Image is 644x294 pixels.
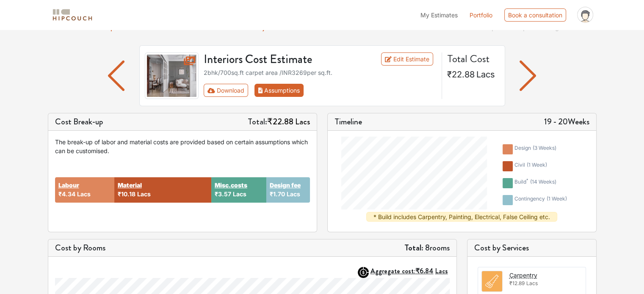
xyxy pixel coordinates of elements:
span: ( 1 week ) [547,195,567,202]
img: arrow left [520,60,536,91]
div: civil [514,161,547,171]
div: design [514,144,556,154]
span: Lacs [295,115,310,128]
button: Material [118,181,142,190]
div: 2bhk / 700 sq.ft carpet area /INR 3269 per sq.ft. [204,68,437,77]
button: Download [204,84,248,97]
img: arrow left [108,60,124,91]
h5: Total: [248,117,310,127]
span: ₹22.88 [267,115,293,128]
span: ( 1 week ) [527,162,547,168]
h5: Timeline [334,117,362,127]
h5: Cost Break-up [55,117,103,127]
strong: Aggregate cost: [370,266,448,276]
span: Lacs [233,190,246,198]
h3: Interiors Cost Estimate [199,52,360,67]
div: contingency [514,195,567,205]
h5: Cost by Rooms [55,243,105,253]
span: Lacs [476,69,495,80]
h4: Total Cost [447,52,498,65]
div: build [514,178,556,188]
img: AggregateIcon [358,267,369,278]
button: Assumptions [254,84,304,97]
button: Aggregate cost:₹6.84Lacs [370,267,450,275]
span: My Estimates [420,11,458,19]
span: Lacs [526,280,538,286]
a: Portfolio [470,11,492,19]
div: The break-up of labor and material costs are provided based on certain assumptions which can be c... [55,137,310,155]
span: ( 3 weeks ) [533,145,556,151]
span: Lacs [287,190,300,198]
span: ₹6.84 [415,266,434,276]
button: Design fee [270,181,301,190]
a: Edit Estimate [381,52,433,66]
h5: 8 rooms [404,243,450,253]
span: ₹1.70 [270,190,285,198]
h5: Cost by Services [474,243,589,253]
span: logo-horizontal.svg [51,5,94,25]
span: ₹12.89 [509,280,525,286]
span: ₹3.57 [215,190,231,198]
div: * Build includes Carpentry, Painting, Electrical, False Ceiling etc. [366,212,557,222]
img: room.svg [482,271,502,291]
h5: 19 - 20 Weeks [544,117,589,127]
img: gallery [145,52,199,99]
div: Toolbar with button groups [204,84,437,97]
span: Lacs [435,266,448,276]
img: logo-horizontal.svg [51,8,94,22]
div: Book a consultation [504,8,566,22]
button: Labour [58,181,79,190]
span: Lacs [77,190,91,198]
span: ( 14 weeks ) [530,179,556,185]
div: First group [204,84,310,97]
span: ₹10.18 [118,190,135,198]
button: Carpentry [509,271,537,280]
span: ₹4.34 [58,190,75,198]
span: ₹22.88 [447,69,475,80]
button: Misc.costs [215,181,247,190]
strong: Total: [404,242,423,254]
span: Lacs [137,190,151,198]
